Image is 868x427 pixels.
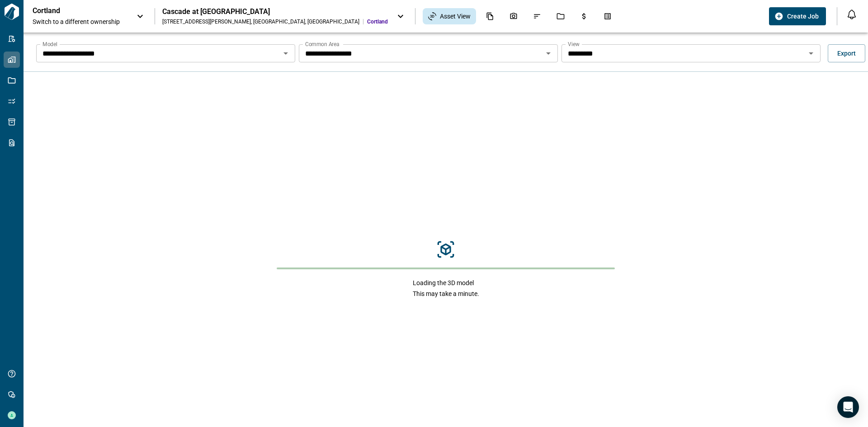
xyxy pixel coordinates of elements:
[542,47,555,60] button: Open
[481,9,500,24] div: Documents
[33,6,114,15] p: Cortland
[598,9,617,24] div: Takeoff Center
[423,8,476,24] div: Asset View
[528,9,547,24] div: Issues & Info
[837,49,856,58] span: Export
[575,9,594,24] div: Budgets
[305,40,340,48] label: Common Area
[413,278,479,287] span: Loading the 3D model
[504,9,523,24] div: Photos
[33,17,127,26] span: Switch to a different ownership
[568,40,580,48] label: View
[42,40,57,48] label: Model
[837,396,859,418] div: Open Intercom Messenger
[367,18,388,25] span: Cortland
[413,289,479,298] span: This may take a minute.
[828,44,865,62] button: Export
[769,7,826,25] button: Create Job
[551,9,570,24] div: Jobs
[844,7,859,22] button: Open notification feed
[787,12,819,21] span: Create Job
[805,47,817,60] button: Open
[279,47,292,60] button: Open
[162,18,359,25] div: [STREET_ADDRESS][PERSON_NAME] , [GEOGRAPHIC_DATA] , [GEOGRAPHIC_DATA]
[162,7,388,16] div: Cascade at [GEOGRAPHIC_DATA]
[440,12,471,21] span: Asset View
